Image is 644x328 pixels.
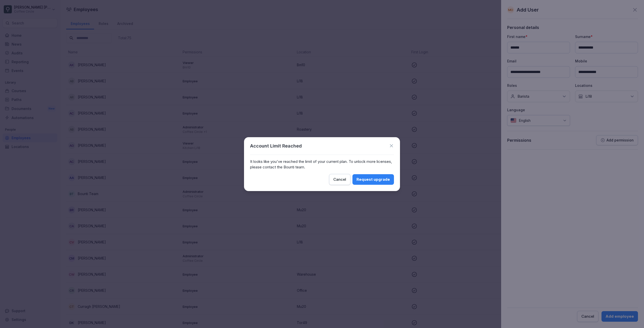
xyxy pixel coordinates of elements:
[356,177,390,182] div: Request upgrade
[352,174,394,185] button: Request upgrade
[333,177,346,182] div: Cancel
[329,174,350,185] button: Cancel
[250,143,302,149] p: Account Limit Reached
[250,159,394,170] p: It looks like you've reached the limit of your current plan. To unlock more licenses, please cont...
